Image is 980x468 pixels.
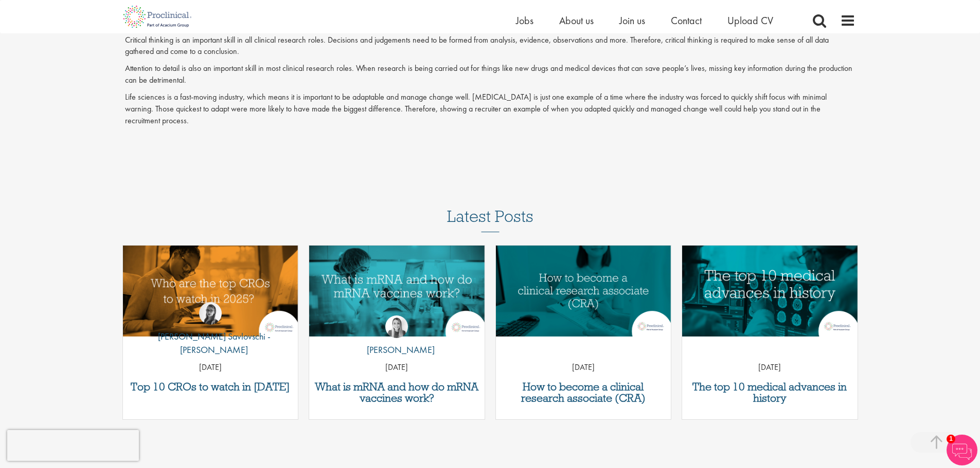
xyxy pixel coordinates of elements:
img: Hannah Burke [385,315,408,338]
a: Link to a post [123,246,298,336]
h3: Latest Posts [447,208,533,232]
a: How to become a clinical research associate (CRA) [501,381,666,404]
a: Link to a post [309,246,485,336]
p: [DATE] [309,362,485,373]
a: The top 10 medical advances in history [687,381,852,404]
a: Join us [619,14,645,27]
p: Life sciences is a fast-moving industry, which means it is important to be adaptable and manage c... [125,91,856,127]
p: Attention to detail is also an important skill in most clinical research roles. When research is ... [125,63,856,86]
span: 1 [947,435,955,443]
a: Top 10 CROs to watch in [DATE] [128,381,293,392]
a: Contact [671,14,702,27]
p: [DATE] [123,362,298,373]
a: Link to a post [496,246,671,336]
p: Critical thinking is an important skill in all clinical research roles. Decisions and judgements ... [125,34,856,58]
img: Chatbot [947,435,977,465]
p: [DATE] [682,362,858,373]
a: Upload CV [727,14,773,27]
a: What is mRNA and how do mRNA vaccines work? [314,381,479,404]
a: Theodora Savlovschi - Wicks [PERSON_NAME] Savlovschi - [PERSON_NAME] [123,302,298,361]
a: Link to a post [682,246,858,336]
img: How to become a clinical research associate (CRA) [496,246,671,336]
img: Theodora Savlovschi - Wicks [199,302,222,325]
img: What is mRNA and how do mRNA vaccines work [309,246,485,336]
p: [PERSON_NAME] [359,343,435,357]
iframe: reCAPTCHA [7,430,139,461]
a: Hannah Burke [PERSON_NAME] [359,315,435,362]
p: [DATE] [496,362,671,373]
p: [PERSON_NAME] Savlovschi - [PERSON_NAME] [123,330,298,356]
a: Jobs [516,14,533,27]
img: Top 10 CROs 2025 | Proclinical [123,246,298,336]
img: Top 10 medical advances in history [682,246,858,336]
a: About us [559,14,594,27]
